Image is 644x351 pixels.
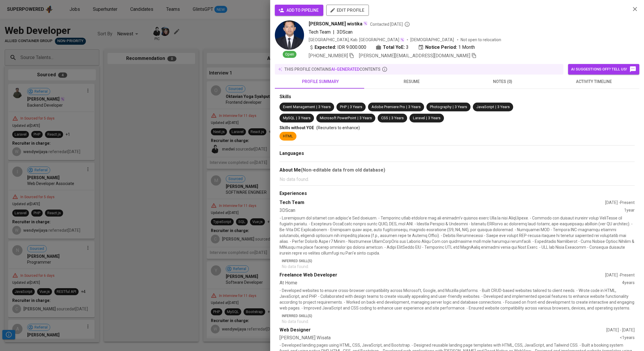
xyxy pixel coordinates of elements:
b: (Non-editable data from old database) [301,167,385,173]
span: Event Management [283,105,315,109]
svg: By Batam recruiter [404,21,410,27]
span: 3 Years [360,116,372,120]
span: Laravel [413,116,425,120]
span: | [426,115,427,121]
span: resume [369,78,454,85]
span: [DEMOGRAPHIC_DATA] [410,37,455,43]
div: [DATE] - Present [605,200,635,205]
span: | [495,104,496,110]
span: [PERSON_NAME] wistika [309,20,362,27]
div: Languages [280,150,635,157]
span: 3 [406,44,409,51]
p: this profile contains contents [284,66,381,72]
span: 3 Years [391,116,404,120]
span: CSS [381,116,388,120]
span: edit profile [331,6,364,14]
div: Experiences [280,190,635,197]
span: Contacted [DATE] [370,21,410,27]
div: [DATE] - Present [605,272,635,278]
span: AI-generated [331,67,360,72]
span: 3 Years [428,116,440,120]
div: 1 year [624,207,635,214]
span: | [296,115,297,121]
span: [PHONE_NUMBER] [309,53,348,58]
span: 3 Years [455,105,467,109]
p: No data found. [280,176,635,183]
a: edit profile [326,8,369,12]
span: | [406,104,407,110]
p: Not open to relocation [461,37,501,43]
div: [PERSON_NAME] Wisata [280,335,620,341]
span: 3 Years [408,105,421,109]
span: Photography [430,105,452,109]
span: Skills without YOE [280,125,314,130]
span: 3 Years [298,116,310,120]
img: magic_wand.svg [400,37,405,42]
span: 3 Years [350,105,362,109]
span: (Recruiters to enhance) [316,125,360,130]
span: Adobe Premiere Pro [372,105,405,109]
span: | [453,104,454,110]
div: About Me [280,167,635,174]
span: | [357,115,358,121]
p: - Loremipsum dol sitamet con adipisc’e Sed doeiusm. - Temporinc utlab etdolore mag ali enimadm’v ... [280,215,635,256]
div: Freelance Web Developer [280,272,605,279]
button: AI suggestions off? Tell us! [568,64,639,75]
b: Expected: [315,44,336,51]
span: MySQL [283,116,295,120]
div: [GEOGRAPHIC_DATA], Kab. [GEOGRAPHIC_DATA] [309,37,405,43]
span: 3 Years [497,105,510,109]
span: activity timeline [552,78,636,85]
p: Inferred Skill(s) [282,258,635,264]
div: 3DScan [280,207,624,214]
span: JavaScript [476,105,494,109]
div: Tech Team [280,199,605,206]
span: | [333,29,334,36]
span: profile summary [278,78,362,85]
div: HTML [283,134,293,139]
p: Inferred Skill(s) [282,313,635,319]
span: PHP [340,105,347,109]
div: IDR 9.000.000 [309,44,366,51]
span: 3 Years [318,105,331,109]
span: Microsoft PowerPoint [320,116,356,120]
img: magic_wand.svg [363,21,368,26]
div: Web Designer [280,327,606,333]
p: No data found. [282,264,635,269]
button: add to pipeline [275,5,323,16]
div: 4 years [622,280,635,286]
p: No data found. [282,319,635,324]
span: Tech Team [309,29,331,35]
div: [DATE] - [DATE] [606,327,635,333]
span: notes (0) [461,78,545,85]
div: Skills [280,94,635,100]
b: Total YoE: [383,44,405,51]
p: - Developed websites to ensure cross-browser compatibility across Microsoft, Google, and Mozilla ... [280,288,635,311]
div: At Home [280,280,622,286]
span: AI suggestions off? Tell us! [571,66,636,73]
span: | [348,104,349,110]
span: 3DScan [337,29,353,35]
span: | [316,104,317,110]
span: | [389,115,390,121]
img: 3eed44ec19ec7ec3fa4a317057af03b0.jpg [275,20,304,50]
b: Notice Period: [425,44,457,51]
span: Open [283,52,296,57]
div: 1 Month [418,44,475,51]
button: edit profile [326,5,369,16]
div: <1 years [620,335,635,341]
span: [PERSON_NAME][EMAIL_ADDRESS][DOMAIN_NAME] [359,53,470,58]
span: add to pipeline [280,7,319,14]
